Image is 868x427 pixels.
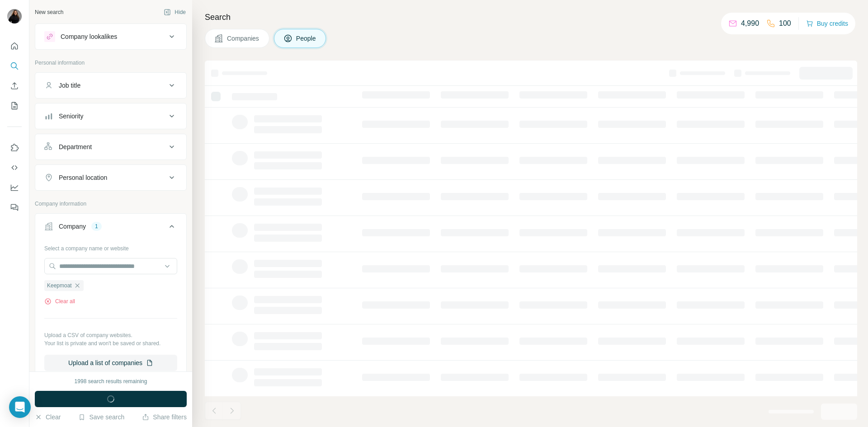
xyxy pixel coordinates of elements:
button: Clear [35,413,61,422]
button: Share filters [142,413,187,422]
button: Hide [157,5,192,19]
button: Job title [35,75,186,96]
div: Company [59,222,86,231]
button: Upload a list of companies [44,355,177,371]
div: Job title [59,81,80,90]
button: My lists [7,98,22,114]
span: Keepmoat [47,282,72,290]
img: Avatar [7,9,22,23]
button: Feedback [7,199,22,216]
p: 4,990 [741,18,759,29]
button: Use Surfe on LinkedIn [7,140,22,156]
div: Seniority [59,112,83,121]
div: Personal location [59,173,107,182]
button: Buy credits [806,17,848,30]
div: Select a company name or website [44,241,177,253]
button: Department [35,136,186,158]
div: Open Intercom Messenger [9,396,31,418]
div: Department [59,142,92,151]
button: Seniority [35,105,186,127]
p: 100 [779,18,791,29]
div: Company lookalikes [61,32,117,41]
button: Company lookalikes [35,26,186,47]
div: 1998 search results remaining [75,377,147,385]
button: Use Surfe API [7,160,22,176]
span: People [296,34,317,43]
button: Search [7,58,22,74]
button: Personal location [35,167,186,188]
p: Your list is private and won't be saved or shared. [44,339,177,347]
div: New search [35,8,63,16]
div: 1 [91,222,102,230]
button: Company1 [35,216,186,241]
p: Company information [35,200,187,208]
button: Clear all [44,297,75,305]
button: Enrich CSV [7,78,22,94]
button: Quick start [7,38,22,54]
p: Upload a CSV of company websites. [44,331,177,339]
span: Companies [227,34,260,43]
button: Save search [78,413,124,422]
button: Dashboard [7,179,22,196]
h4: Search [205,11,857,23]
p: Personal information [35,59,187,67]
